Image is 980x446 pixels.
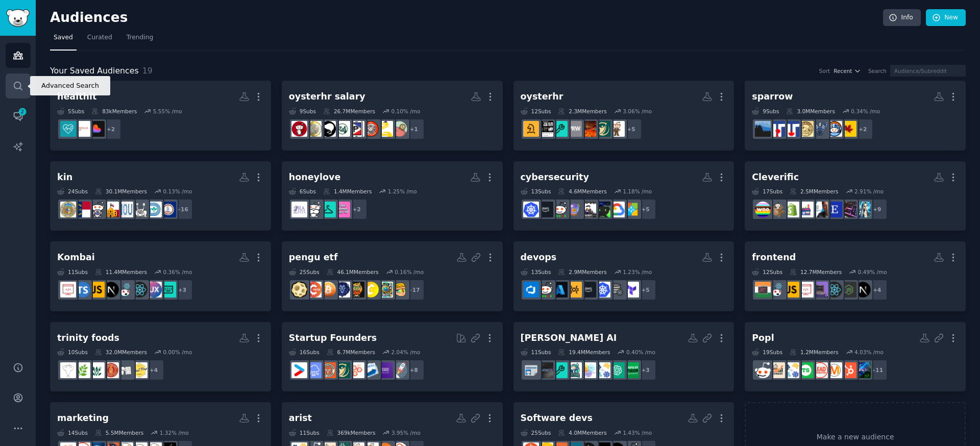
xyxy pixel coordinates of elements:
[769,362,785,378] img: salestechniques
[819,67,830,75] div: Sort
[558,108,606,115] div: 2.3M Members
[75,202,90,217] img: NorthCarolina
[289,429,320,436] div: 11 Sub s
[100,118,121,140] div: + 2
[558,268,606,276] div: 2.9M Members
[377,282,393,298] img: memecoins
[391,282,407,298] img: WallStreetBetsCrypto
[609,121,625,137] img: humanresources
[621,118,642,140] div: + 5
[834,67,852,75] span: Recent
[388,188,417,195] div: 1.25 % /mo
[752,90,793,103] div: sparrow
[57,108,84,115] div: 5 Sub s
[595,362,610,378] img: SalesOperations
[89,202,105,217] img: Tennessee
[521,332,617,344] div: [PERSON_NAME] AI
[521,429,551,436] div: 25 Sub s
[826,282,842,298] img: react
[537,362,553,378] img: agency
[291,282,307,298] img: CryptoCurrencyMoons
[623,268,652,276] div: 1.23 % /mo
[142,66,153,76] span: 19
[91,108,137,115] div: 83k Members
[521,251,557,264] div: devops
[883,9,921,27] a: Info
[790,349,838,356] div: 1.2M Members
[363,121,379,137] img: MexicoFinanciero
[95,268,147,276] div: 11.4M Members
[769,121,785,137] img: askTO
[858,268,887,276] div: 0.49 % /mo
[95,349,147,356] div: 32.0M Members
[537,202,553,217] img: aws
[521,108,551,115] div: 12 Sub s
[57,412,109,425] div: marketing
[306,362,322,378] img: SaaS
[752,332,774,344] div: Popl
[323,108,375,115] div: 26.7M Members
[783,202,799,217] img: Dropshipping_Guide
[160,282,176,298] img: UI_Design
[363,362,379,378] img: Emailmarketing
[291,121,307,137] img: PersonalFinanceCanada
[855,202,871,217] img: automation
[826,121,842,137] img: vancouverhousing
[566,282,582,298] img: CloudnDevops
[783,282,799,298] img: javascript
[769,202,785,217] img: dropship
[580,282,596,298] img: aws
[146,282,162,298] img: UXDesign
[868,67,887,75] div: Search
[558,429,606,436] div: 4.0M Members
[75,121,90,137] img: cernercorporation
[60,282,76,298] img: webdev
[609,282,625,298] img: dataengineering
[306,202,322,217] img: bigboobproblems
[306,282,322,298] img: CryptoCurrencyMeta
[523,121,539,137] img: Payroll
[752,188,782,195] div: 17 Sub s
[841,202,856,217] img: printondemand
[84,30,116,51] a: Curated
[812,202,828,217] img: sweatystartup
[623,202,639,217] img: activedirectory
[513,161,734,231] a: cybersecurity13Subs4.6MMembers1.18% /mo+5activedirectorygooglecloudSecurityCareerAdvicemspnetsecs...
[132,202,148,217] img: Austin
[521,90,563,103] div: oysterhr
[623,362,639,378] img: unpopularopinion
[798,362,814,378] img: techsales
[812,121,828,137] img: burnaby
[50,10,883,26] h2: Audiences
[635,359,656,381] div: + 3
[57,429,88,436] div: 14 Sub s
[127,33,153,42] span: Trending
[537,121,553,137] img: Recruitment
[289,90,365,103] div: oysterhr salary
[289,171,341,184] div: honeylove
[623,282,639,298] img: Terraform
[537,282,553,298] img: sysadmin
[50,81,271,151] a: healthit5Subs83kMembers5.55% /mo+2lovablecernercorporationHealthTech
[786,108,835,115] div: 3.0M Members
[75,362,90,378] img: HolisticNutrition
[57,268,88,276] div: 11 Sub s
[513,241,734,311] a: devops13Subs2.9MMembers1.23% /mo+5TerraformdataengineeringkubernetesawsCloudnDevopsAZUREsysadmina...
[132,362,148,378] img: MealPrepSunday
[103,362,119,378] img: StopEatingSeedOils
[580,121,596,137] img: recruitinghell
[143,359,164,381] div: + 4
[391,429,421,436] div: 3.95 % /mo
[103,202,119,217] img: texas
[826,202,842,217] img: EtsySellers
[327,349,375,356] div: 6.7M Members
[851,108,880,115] div: 0.34 % /mo
[391,121,407,137] img: merval
[926,9,966,27] a: New
[146,202,162,217] img: Dallas
[854,188,884,195] div: 2.91 % /mo
[523,362,539,378] img: Journalism
[289,268,320,276] div: 25 Sub s
[320,362,336,378] img: EntrepreneurRideAlong
[752,108,779,115] div: 9 Sub s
